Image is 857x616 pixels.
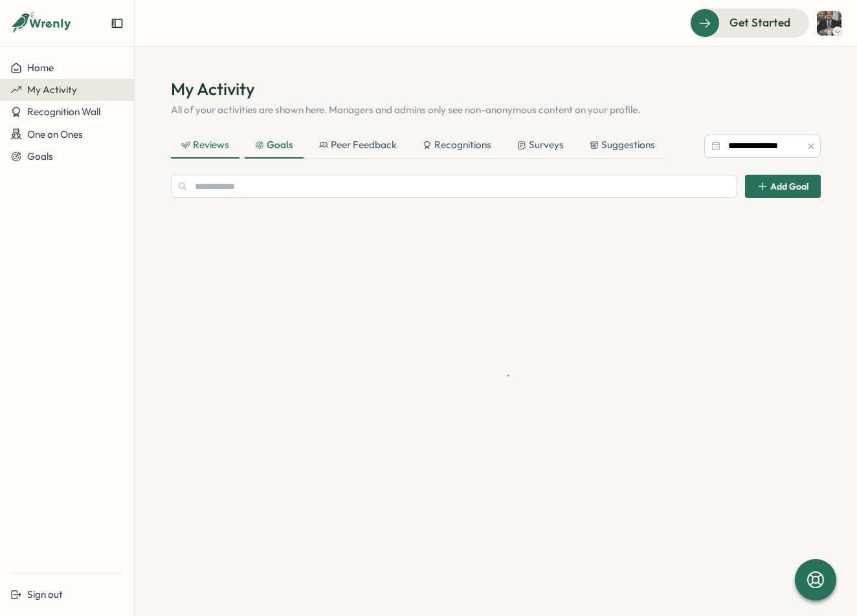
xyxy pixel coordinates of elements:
button: Add Goal [745,175,821,198]
div: Surveys [517,138,564,152]
span: Goals [27,150,53,162]
span: Sign out [27,588,63,600]
button: Expand sidebar [111,17,124,30]
span: One on Ones [27,128,83,140]
div: Peer Feedback [319,138,397,152]
span: Get Started [729,14,790,31]
img: Michael Scott [817,11,841,36]
span: My Activity [27,83,77,96]
div: Recognitions [423,138,491,152]
button: Get Started [690,8,809,37]
span: Add Goal [770,182,808,191]
div: Goals [255,138,293,152]
p: All of your activities are shown here. Managers and admins only see non-anonymous content on your... [171,103,821,117]
h1: My Activity [171,78,821,100]
span: Home [27,61,54,74]
div: Reviews [181,138,229,152]
span: Recognition Wall [27,105,100,118]
div: Suggestions [590,138,655,152]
